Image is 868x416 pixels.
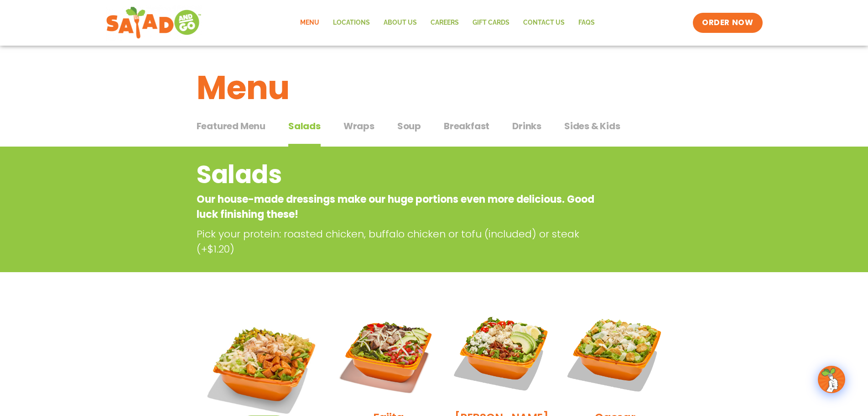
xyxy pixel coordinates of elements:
[377,12,424,33] a: About Us
[452,303,551,403] img: Product photo for Cobb Salad
[572,12,602,33] a: FAQs
[397,119,421,133] span: Soup
[197,192,598,222] p: Our house-made dressings make our huge portions even more delicious. Good luck finishing these!
[564,119,620,133] span: Sides & Kids
[338,303,438,403] img: Product photo for Fajita Salad
[288,119,321,133] span: Salads
[197,119,265,133] span: Featured Menu
[444,119,489,133] span: Breakfast
[197,156,598,193] h2: Salads
[106,5,202,41] img: new-SAG-logo-768×292
[693,13,762,33] a: ORDER NOW
[702,17,753,28] span: ORDER NOW
[512,119,541,133] span: Drinks
[197,226,603,257] p: Pick your protein: roasted chicken, buffalo chicken or tofu (included) or steak (+$1.20)
[197,63,672,112] h1: Menu
[293,12,326,33] a: Menu
[565,303,665,403] img: Product photo for Caesar Salad
[819,367,844,392] img: wpChatIcon
[466,12,516,33] a: GIFT CARDS
[197,116,672,147] div: Tabbed content
[424,12,466,33] a: Careers
[343,119,374,133] span: Wraps
[326,12,377,33] a: Locations
[516,12,572,33] a: Contact Us
[293,12,602,33] nav: Menu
